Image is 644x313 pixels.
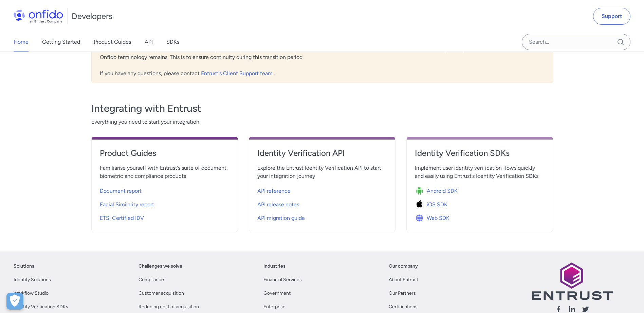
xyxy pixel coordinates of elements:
[139,289,184,297] a: Customer acquisition
[427,201,447,209] span: iOS SDK
[522,34,630,50] input: Onfido search input field
[389,289,416,297] a: Our Partners
[257,201,299,209] span: API release notes
[415,213,427,223] img: Icon Web SDK
[139,262,182,270] a: Challenges we solve
[201,70,274,77] a: Entrust's Client Support team
[257,183,387,196] a: API reference
[100,148,229,159] h4: Product Guides
[263,262,286,270] a: Industries
[415,196,545,210] a: Icon iOS SDKiOS SDK
[100,210,229,224] a: ETSI Certified IDV
[100,214,144,222] span: ETSI Certified IDV
[100,187,142,195] span: Document report
[14,289,49,297] a: Workflow Studio
[389,303,418,311] a: Certifications
[427,214,449,222] span: Web SDK
[257,187,291,195] span: API reference
[415,210,545,224] a: Icon Web SDKWeb SDK
[415,164,545,180] span: Implement user identity verification flows quickly and easily using Entrust’s Identity Verificati...
[14,262,34,270] a: Solutions
[72,11,112,22] h1: Developers
[94,33,131,51] a: Product Guides
[415,148,545,164] a: Identity Verification SDKs
[257,214,305,222] span: API migration guide
[14,276,51,284] a: Identity Solutions
[14,9,63,23] img: Onfido Logo
[6,293,23,310] div: Cookie Preferences
[139,276,164,284] a: Compliance
[427,187,458,195] span: Android SDK
[6,293,23,310] button: Open Preferences
[593,8,630,25] a: Support
[415,200,427,209] img: Icon iOS SDK
[42,33,80,51] a: Getting Started
[415,148,545,159] h4: Identity Verification SDKs
[14,303,68,311] a: Identity Verification SDKs
[389,262,418,270] a: Our company
[100,196,229,210] a: Facial Similarity report
[166,33,179,51] a: SDKs
[257,148,387,159] h4: Identity Verification API
[91,118,553,126] span: Everything you need to start your integration
[139,303,199,311] a: Reducing cost of acquisition
[415,183,545,196] a: Icon Android SDKAndroid SDK
[415,186,427,196] img: Icon Android SDK
[263,276,302,284] a: Financial Services
[91,102,553,115] h3: Integrating with Entrust
[100,148,229,164] a: Product Guides
[389,276,418,284] a: About Entrust
[257,210,387,224] a: API migration guide
[257,148,387,164] a: Identity Verification API
[91,23,553,83] div: Following the acquisition of Onfido by Entrust, Onfido is now Entrust Identity Verification. As a...
[531,262,613,300] img: Entrust logo
[263,303,286,311] a: Enterprise
[100,183,229,196] a: Document report
[14,33,29,51] a: Home
[145,33,153,51] a: API
[100,164,229,180] span: Familiarise yourself with Entrust’s suite of document, biometric and compliance products
[263,289,291,297] a: Government
[257,196,387,210] a: API release notes
[100,201,154,209] span: Facial Similarity report
[257,164,387,180] span: Explore the Entrust Identity Verification API to start your integration journey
